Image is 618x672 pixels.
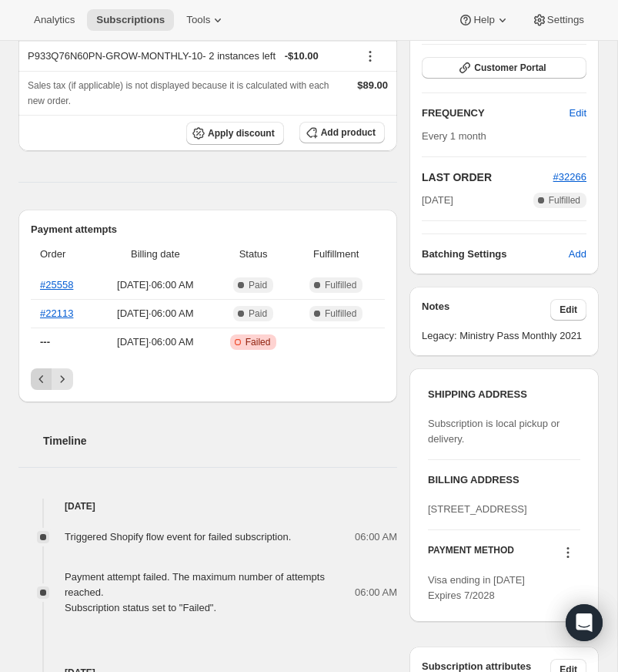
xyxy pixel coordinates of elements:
button: Analytics [25,9,84,31]
h3: SHIPPING ADDRESS [428,387,580,402]
h3: Notes [422,299,550,321]
div: P933Q76N60PN-GROW-MONTHLY-10 - 2 instances left [28,49,349,64]
span: Edit [560,304,577,316]
span: Fulfilled [325,307,356,320]
span: Add [569,247,586,262]
button: Customer Portal [422,57,586,79]
button: Edit [560,101,596,126]
span: $89.00 [357,79,388,91]
button: Apply discount [186,122,284,145]
span: [DATE] · 06:00 AM [101,277,210,293]
nav: Pagination [31,368,385,390]
span: Subscription is local pickup or delivery. [428,418,560,445]
h2: LAST ORDER [422,170,553,185]
span: Customer Portal [474,62,546,74]
span: Tools [186,14,210,26]
span: Billing date [101,247,210,262]
span: Fulfilled [549,194,580,207]
button: Help [449,9,519,31]
span: [DATE] · 06:00 AM [101,306,210,321]
h4: [DATE] [18,499,397,514]
span: [STREET_ADDRESS] [428,503,527,515]
span: 06:00 AM [355,585,397,600]
h2: Payment attempts [31,222,385,237]
h3: BILLING ADDRESS [428,472,580,488]
h2: Timeline [43,433,397,449]
h2: FREQUENCY [422,106,570,121]
span: Fulfilled [325,279,356,291]
span: Failed [246,336,271,348]
span: Triggered Shopify flow event for failed subscription. [65,531,291,543]
span: Fulfillment [296,247,376,262]
span: [DATE] [422,193,453,208]
span: Analytics [34,14,75,26]
span: Every 1 month [422,130,486,142]
span: Add product [321,126,376,139]
span: Apply discount [208,127,275,139]
span: Help [473,14,494,26]
button: Add [560,242,596,267]
button: Subscriptions [87,9,174,31]
a: #22113 [40,307,73,319]
span: Subscriptions [96,14,165,26]
button: Tools [177,9,235,31]
button: Settings [523,9,593,31]
button: Edit [550,299,586,321]
span: Sales tax (if applicable) is not displayed because it is calculated with each new order. [28,80,329,106]
button: Previous [31,368,52,390]
span: Paid [249,307,267,320]
span: --- [40,336,50,348]
span: Paid [249,279,267,291]
span: - $10.00 [285,49,319,64]
h6: Batching Settings [422,247,569,262]
a: #25558 [40,279,73,291]
div: Open Intercom Messenger [566,604,603,641]
div: Payment attempt failed. The maximum number of attempts reached. Subscription status set to "Failed". [65,570,346,616]
span: Visa ending in [DATE] Expires 7/2028 [428,574,525,601]
span: 06:00 AM [355,529,397,545]
h3: PAYMENT METHOD [428,544,514,565]
button: #32266 [553,170,586,185]
span: Settings [547,14,584,26]
span: Status [219,247,287,262]
a: #32266 [553,171,586,183]
span: Legacy: Ministry Pass Monthly 2021 [422,328,586,344]
button: Add product [299,122,385,143]
th: Order [31,237,96,271]
span: [DATE] · 06:00 AM [101,334,210,350]
span: Edit [570,106,586,121]
button: Next [52,368,73,390]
